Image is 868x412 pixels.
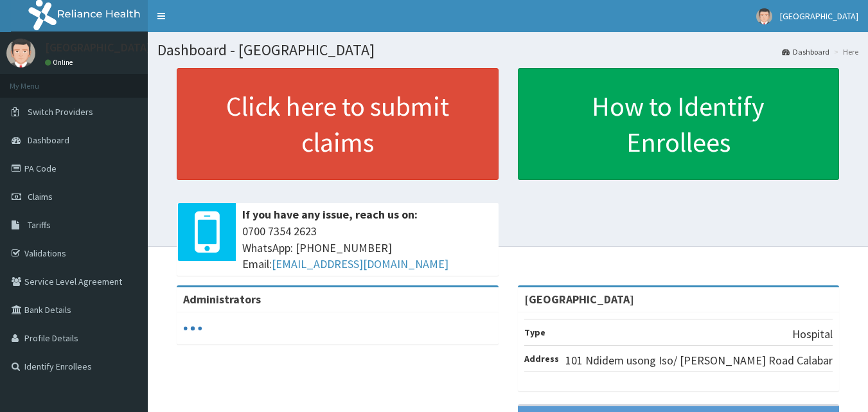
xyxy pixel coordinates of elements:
[177,68,499,180] a: Click here to submit claims
[183,292,261,307] b: Administrators
[782,46,829,57] a: Dashboard
[792,326,833,343] p: Hospital
[6,39,35,67] img: User Image
[28,191,53,202] span: Claims
[756,8,772,24] img: User Image
[565,352,833,369] p: 101 Ndidem usong Iso/ [PERSON_NAME] Road Calabar
[28,106,93,118] span: Switch Providers
[157,42,858,58] h1: Dashboard - [GEOGRAPHIC_DATA]
[45,42,151,53] p: [GEOGRAPHIC_DATA]
[272,256,448,271] a: [EMAIL_ADDRESS][DOMAIN_NAME]
[45,58,76,67] a: Online
[524,327,545,338] b: Type
[28,219,51,231] span: Tariffs
[242,223,492,273] span: 0700 7354 2623 WhatsApp: [PHONE_NUMBER] Email:
[28,134,69,146] span: Dashboard
[831,46,858,57] li: Here
[780,10,858,22] span: [GEOGRAPHIC_DATA]
[242,207,418,222] b: If you have any issue, reach us on:
[524,292,634,307] strong: [GEOGRAPHIC_DATA]
[183,319,202,338] svg: audio-loading
[518,68,840,180] a: How to Identify Enrollees
[524,353,559,364] b: Address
